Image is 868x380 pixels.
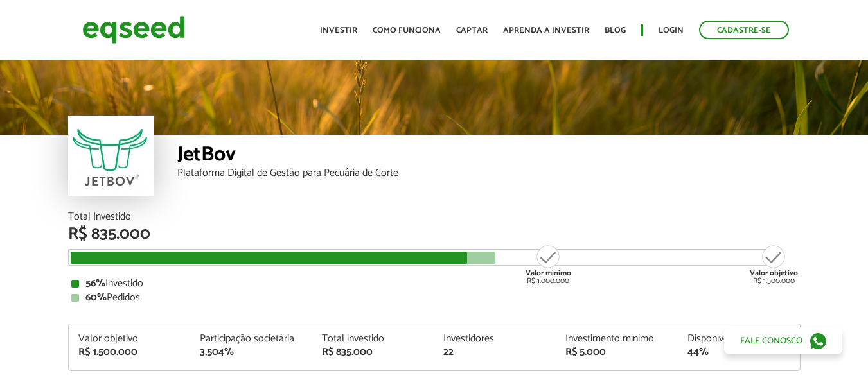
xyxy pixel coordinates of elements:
div: Investido [71,279,797,289]
div: Investimento mínimo [565,334,668,344]
strong: Valor mínimo [526,267,571,279]
div: Total investido [322,334,425,344]
div: Valor objetivo [78,334,181,344]
div: R$ 1.500.000 [750,244,798,285]
div: Plataforma Digital de Gestão para Pecuária de Corte [177,168,801,178]
a: Como funciona [373,26,441,35]
div: 22 [443,347,546,358]
div: Pedidos [71,293,797,303]
a: Blog [605,26,626,35]
img: EqSeed [82,13,185,47]
a: Cadastre-se [699,21,789,39]
div: R$ 1.000.000 [524,244,572,285]
a: Investir [320,26,357,35]
div: Total Investido [68,212,801,222]
div: 3,504% [200,347,303,358]
div: R$ 5.000 [565,347,668,358]
div: 44% [687,347,790,358]
div: R$ 835.000 [68,226,801,243]
div: Investidores [443,334,546,344]
strong: 60% [85,289,107,306]
strong: 56% [85,275,105,292]
div: R$ 1.500.000 [78,347,181,358]
div: JetBov [177,144,801,168]
a: Captar [456,26,488,35]
div: R$ 835.000 [322,347,425,358]
a: Login [659,26,684,35]
div: Participação societária [200,334,303,344]
strong: Valor objetivo [750,267,798,279]
a: Fale conosco [724,327,842,354]
a: Aprenda a investir [503,26,589,35]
